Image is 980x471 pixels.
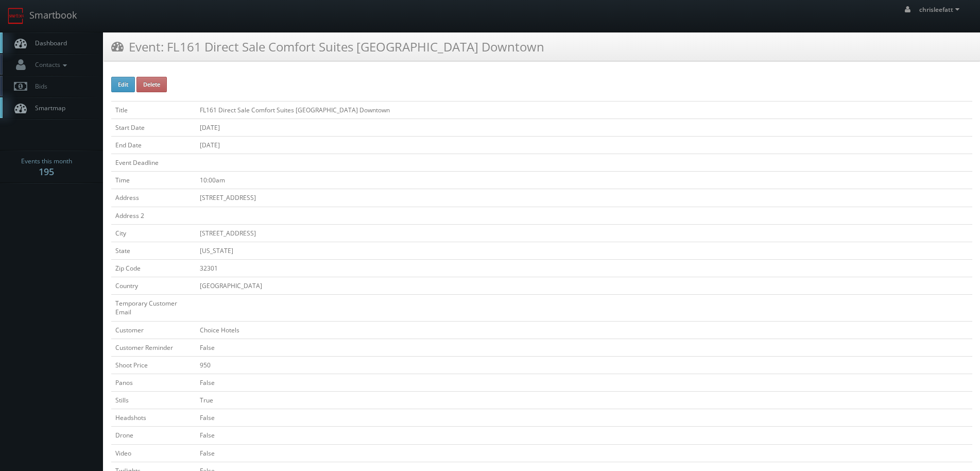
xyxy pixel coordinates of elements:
span: Bids [30,82,47,91]
button: Delete [136,77,167,92]
td: False [196,409,972,427]
td: [STREET_ADDRESS] [196,189,972,207]
span: chrisleefatt [919,5,962,14]
td: State [111,242,196,259]
td: [DATE] [196,119,972,136]
button: Edit [111,77,135,92]
td: Panos [111,374,196,391]
td: False [196,444,972,462]
td: Stills [111,392,196,409]
img: smartbook-logo.png [8,8,24,24]
td: Address [111,189,196,207]
td: Choice Hotels [196,321,972,339]
td: [GEOGRAPHIC_DATA] [196,277,972,295]
td: False [196,374,972,391]
td: City [111,224,196,242]
td: False [196,339,972,356]
td: [STREET_ADDRESS] [196,224,972,242]
td: 10:00am [196,172,972,189]
td: Country [111,277,196,295]
td: Zip Code [111,259,196,277]
td: Title [111,101,196,119]
td: Temporary Customer Email [111,295,196,321]
td: Time [111,172,196,189]
td: Video [111,444,196,462]
td: FL161 Direct Sale Comfort Suites [GEOGRAPHIC_DATA] Downtown [196,101,972,119]
td: Address 2 [111,207,196,224]
td: Customer Reminder [111,339,196,356]
span: Dashboard [30,39,67,47]
td: 32301 [196,259,972,277]
td: Shoot Price [111,356,196,374]
span: Events this month [21,156,72,166]
td: Customer [111,321,196,339]
h3: Event: FL161 Direct Sale Comfort Suites [GEOGRAPHIC_DATA] Downtown [111,38,544,56]
td: Event Deadline [111,154,196,172]
td: Drone [111,427,196,444]
td: Start Date [111,119,196,136]
td: 950 [196,356,972,374]
td: False [196,427,972,444]
td: True [196,392,972,409]
td: Headshots [111,409,196,427]
span: Contacts [30,60,70,69]
td: [DATE] [196,136,972,154]
td: [US_STATE] [196,242,972,259]
td: End Date [111,136,196,154]
strong: 195 [39,165,54,178]
span: Smartmap [30,104,65,112]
